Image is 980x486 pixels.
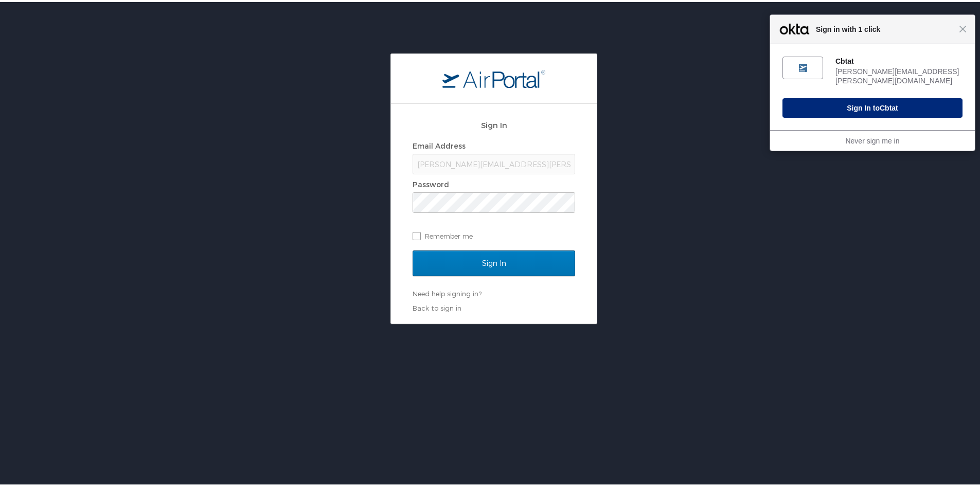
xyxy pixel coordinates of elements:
[835,65,963,83] div: [PERSON_NAME][EMAIL_ADDRESS][PERSON_NAME][DOMAIN_NAME]
[413,302,461,310] a: Back to sign in
[413,117,575,129] h2: Sign In
[413,248,575,274] input: Sign In
[880,102,898,110] span: Cbtat
[442,67,545,86] img: logo
[811,21,959,33] span: Sign in with 1 click
[845,135,899,143] a: Never sign me in
[413,226,575,242] label: Remember me
[959,23,967,31] span: Close
[413,287,482,296] a: Need help signing in?
[782,96,963,116] button: Sign In toCbtat
[835,55,963,64] div: Cbtat
[799,62,807,70] img: fs06h3nis6AXwsAno5d7
[413,139,466,148] label: Email Address
[413,178,449,187] label: Password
